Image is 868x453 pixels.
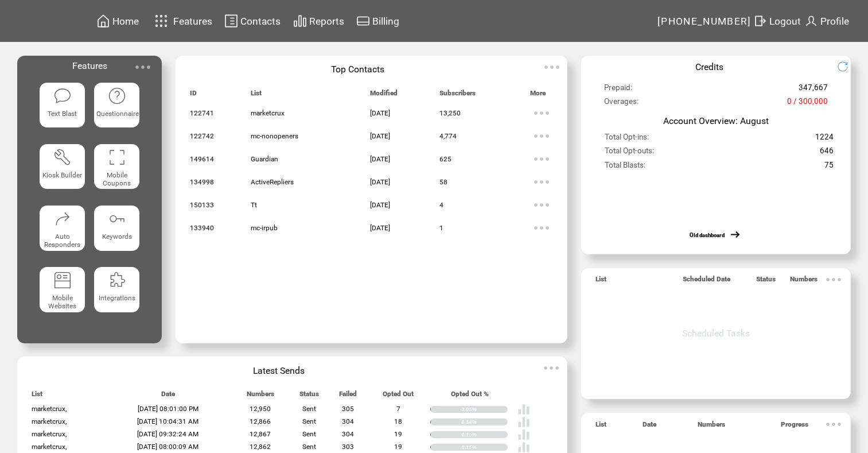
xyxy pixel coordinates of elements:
[769,16,801,27] span: Logout
[695,61,723,72] span: Credits
[224,14,238,28] img: contacts.svg
[32,390,42,403] span: List
[302,443,316,451] span: Sent
[96,14,110,28] img: home.svg
[250,405,271,413] span: 12,950
[342,405,354,413] span: 305
[302,417,316,425] span: Sent
[40,83,85,135] a: Text Blast
[342,430,354,438] span: 304
[240,16,281,27] span: Contacts
[439,132,457,140] span: 4,774
[161,390,175,403] span: Date
[40,267,85,319] a: Mobile Websites
[190,201,214,209] span: 150133
[137,417,198,425] span: [DATE] 10:04:31 AM
[99,294,135,302] span: Integrations
[657,16,752,27] span: [PHONE_NUMBER]
[190,224,214,232] span: 133940
[291,12,346,30] a: Reports
[370,89,398,102] span: Modified
[94,267,139,319] a: Integrations
[108,210,126,228] img: keywords.svg
[370,132,390,140] span: [DATE]
[540,56,563,79] img: ellypsis.svg
[663,115,769,126] span: Account Overview: August
[331,64,384,75] span: Top Contacts
[530,102,553,125] img: ellypsis.svg
[394,443,402,451] span: 19
[370,109,390,117] span: [DATE]
[790,275,818,288] span: Numbers
[605,133,649,146] span: Total Opt-ins:
[112,16,139,27] span: Home
[682,328,750,339] span: Scheduled Tasks
[96,110,139,118] span: Questionnaire
[138,405,198,413] span: [DATE] 08:01:00 PM
[820,146,834,160] span: 646
[151,11,172,30] img: features.svg
[370,155,390,163] span: [DATE]
[439,178,447,186] span: 58
[94,83,139,135] a: Questionnaire
[752,12,803,30] a: Logout
[250,443,271,451] span: 12,862
[605,146,654,160] span: Total Opt-outs:
[530,148,553,171] img: ellypsis.svg
[103,171,131,187] span: Mobile Coupons
[53,210,72,228] img: auto-responders.svg
[370,178,390,186] span: [DATE]
[223,12,282,30] a: Contacts
[530,193,553,216] img: ellypsis.svg
[72,60,107,71] span: Features
[250,430,271,438] span: 12,867
[461,431,508,438] div: 0.15%
[605,161,645,175] span: Total Blasts:
[137,430,198,438] span: [DATE] 09:32:24 AM
[372,16,399,27] span: Billing
[299,390,319,403] span: Status
[356,14,370,28] img: creidtcard.svg
[32,443,67,451] span: marketcrux,
[251,178,294,186] span: ActiveRepliers
[108,87,126,105] img: questionnaire.svg
[108,271,126,289] img: integrations.svg
[48,110,77,118] span: Text Blast
[94,206,139,258] a: Keywords
[44,233,80,249] span: Auto Responders
[173,16,212,27] span: Features
[190,109,214,117] span: 122741
[251,89,262,102] span: List
[293,14,307,28] img: chart.svg
[32,417,67,425] span: marketcrux,
[383,390,414,403] span: Opted Out
[302,430,316,438] span: Sent
[342,417,354,425] span: 304
[394,417,402,425] span: 18
[48,294,76,310] span: Mobile Websites
[604,83,632,97] span: Prepaid:
[530,89,546,102] span: More
[40,206,85,258] a: Auto Responders
[756,275,776,288] span: Status
[396,405,400,413] span: 7
[540,357,563,380] img: ellypsis.svg
[250,417,271,425] span: 12,866
[339,390,357,403] span: Failed
[698,420,725,433] span: Numbers
[137,443,198,451] span: [DATE] 08:00:09 AM
[753,14,767,28] img: exit.svg
[517,403,530,416] img: poll%20-%20white.svg
[247,390,274,403] span: Numbers
[837,61,857,72] img: refresh.png
[251,155,278,163] span: Guardian
[190,178,214,186] span: 134998
[190,155,214,163] span: 149614
[439,155,451,163] span: 625
[53,87,72,105] img: text-blast.svg
[690,232,725,238] a: Old dashboard
[251,109,285,117] span: marketcrux
[53,271,72,289] img: mobile-websites.svg
[370,224,390,232] span: [DATE]
[530,125,553,148] img: ellypsis.svg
